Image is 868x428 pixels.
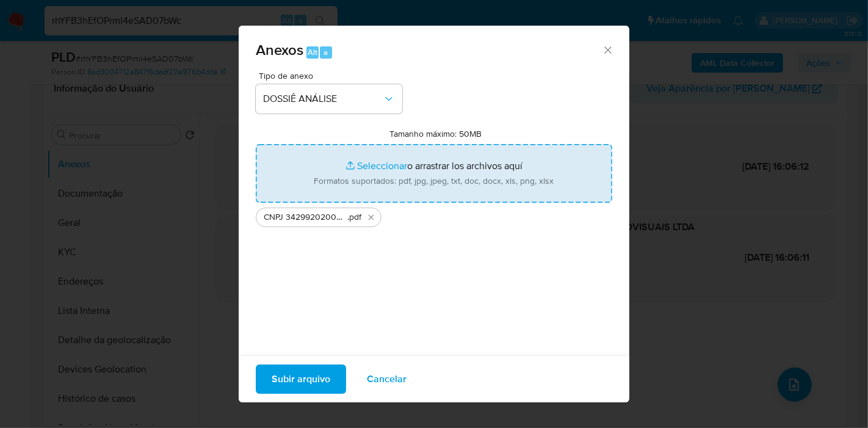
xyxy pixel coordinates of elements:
button: Cerrar [602,44,613,55]
ul: Archivos seleccionados [256,203,612,227]
span: Alt [308,46,317,58]
span: Subir arquivo [272,366,330,393]
span: DOSSIÊ ANÁLISE [263,93,383,105]
button: DOSSIÊ ANÁLISE [256,84,402,114]
span: CNPJ 34299202000106 - BANLEK SERVICOS AUDIOVISUAIS LTDA [264,211,347,223]
span: Tipo de anexo [259,71,405,80]
span: a [324,46,328,58]
span: Cancelar [367,366,407,393]
button: Eliminar CNPJ 34299202000106 - BANLEK SERVICOS AUDIOVISUAIS LTDA.pdf [364,210,378,225]
span: Anexos [256,39,303,60]
button: Cancelar [351,365,422,394]
label: Tamanho máximo: 50MB [390,128,482,139]
button: Subir arquivo [256,365,346,394]
span: .pdf [347,211,361,223]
